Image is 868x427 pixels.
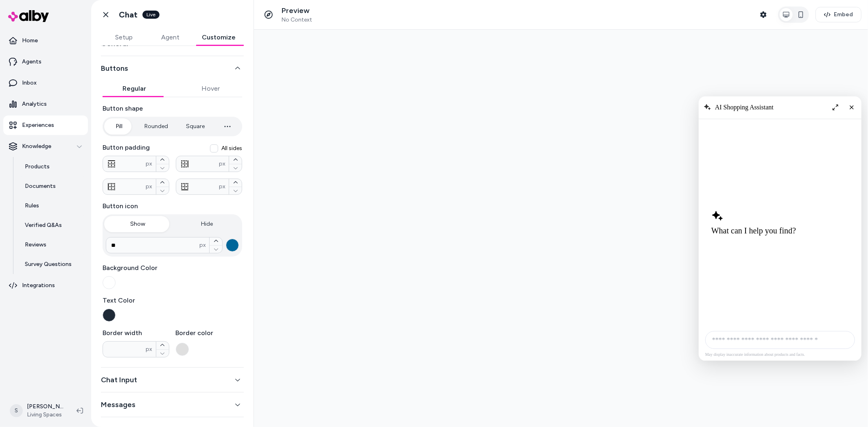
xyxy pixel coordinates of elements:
p: Preview [282,6,312,15]
button: Pill [104,118,135,135]
p: [PERSON_NAME] [27,403,63,411]
span: All sides [221,144,242,152]
button: Chat Input [101,374,244,386]
button: Hide [173,216,241,232]
label: Border width [103,328,169,338]
span: Embed [834,11,853,19]
label: Button icon [103,201,242,211]
a: Rules [17,196,88,216]
span: Living Spaces [27,411,63,419]
span: px [219,183,225,191]
div: Live [142,11,160,19]
p: Documents [25,182,56,190]
a: Integrations [3,276,88,295]
p: Reviews [25,241,46,249]
div: Buttons [101,81,244,361]
label: Text Color [103,296,242,305]
button: Setup [101,29,147,46]
p: Home [22,37,38,45]
button: Buttons [101,63,244,74]
a: Survey Questions [17,255,88,274]
img: alby Logo [8,10,49,22]
p: Knowledge [22,142,51,150]
a: Experiences [3,115,88,135]
label: Border color [176,328,243,338]
button: Embed [816,7,861,22]
a: Reviews [17,235,88,255]
a: Documents [17,176,88,196]
button: All sides [210,144,218,152]
p: Analytics [22,100,47,108]
a: Agents [3,52,88,72]
a: Products [17,157,88,176]
button: Knowledge [3,137,88,156]
button: Rounded [136,118,176,135]
span: px [219,160,225,168]
button: S[PERSON_NAME]Living Spaces [5,398,70,424]
button: Hover [179,81,243,97]
p: Inbox [22,79,37,87]
a: Verified Q&As [17,216,88,235]
a: Inbox [3,73,88,93]
button: Show [104,216,172,232]
p: Integrations [22,281,55,290]
p: Agents [22,58,42,66]
button: Regular [103,81,166,97]
button: Square [178,118,213,135]
span: px [146,345,153,353]
h1: Chat [119,10,138,20]
span: No Context [282,16,312,24]
p: Products [25,163,50,171]
p: Experiences [22,121,54,129]
p: Rules [25,202,39,210]
button: Agent [147,29,194,46]
span: px [146,183,153,191]
button: Customize [194,29,244,46]
span: px [199,241,206,249]
p: Verified Q&As [25,221,62,229]
label: Button shape [103,104,242,113]
a: Home [3,31,88,50]
a: Analytics [3,94,88,114]
label: Background Color [103,263,242,273]
p: Survey Questions [25,260,72,268]
span: px [146,160,153,168]
button: Messages [101,399,244,410]
label: Button padding [103,143,242,152]
span: S [10,404,23,417]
